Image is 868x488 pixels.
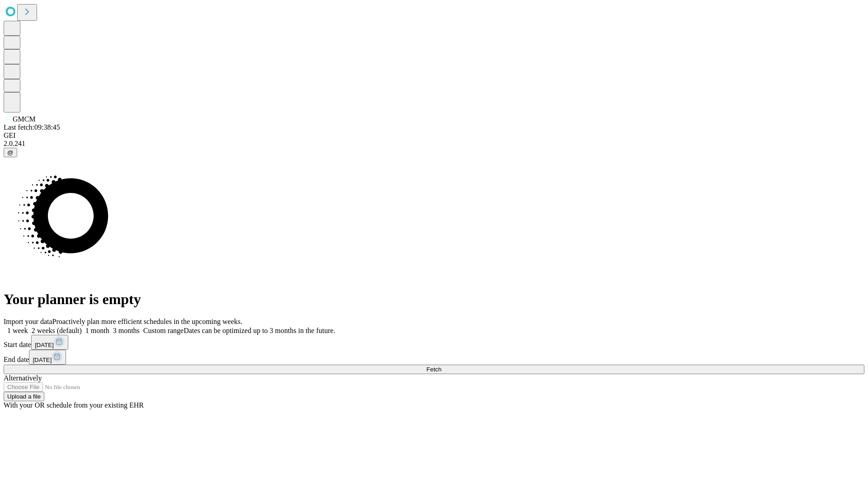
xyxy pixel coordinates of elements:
[4,140,864,148] div: 2.0.241
[7,149,14,156] span: @
[29,350,66,365] button: [DATE]
[4,401,144,409] span: With your OR schedule from your existing EHR
[13,115,36,123] span: GMCM
[184,327,335,334] span: Dates can be optimized up to 3 months in the future.
[4,374,42,382] span: Alternatively
[4,123,60,131] span: Last fetch: 09:38:45
[4,131,864,140] div: GEI
[4,350,864,365] div: End date
[52,318,242,325] span: Proactively plan more efficient schedules in the upcoming weeks.
[4,365,864,374] button: Fetch
[113,327,140,334] span: 3 months
[426,366,441,373] span: Fetch
[4,392,44,401] button: Upload a file
[4,318,52,325] span: Import your data
[35,342,54,348] span: [DATE]
[32,327,82,334] span: 2 weeks (default)
[7,327,28,334] span: 1 week
[4,148,17,157] button: @
[31,335,68,350] button: [DATE]
[85,327,109,334] span: 1 month
[143,327,184,334] span: Custom range
[4,291,864,308] h1: Your planner is empty
[33,357,52,363] span: [DATE]
[4,335,864,350] div: Start date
